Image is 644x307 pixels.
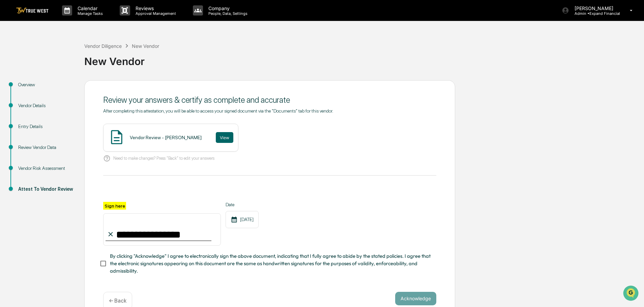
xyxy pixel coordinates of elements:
[4,82,46,94] a: 🖐️Preclearance
[216,132,233,143] button: View
[18,81,74,88] div: Overview
[569,11,620,16] p: Admin • Expand Financial
[72,5,106,11] p: Calendar
[49,86,54,91] div: 🗄️
[7,98,12,104] div: 🔎
[18,31,111,38] input: Clear
[103,108,333,114] span: After completing this attestation, you will be able to access your signed document via the "Docum...
[7,86,12,91] div: 🖐️
[48,114,82,119] a: Powered byPylon
[13,98,42,104] span: Data Lookup
[13,85,43,92] span: Preclearance
[72,11,106,16] p: Manage Tasks
[109,298,126,304] p: ← Back
[226,202,259,207] label: Date
[23,58,85,64] div: We're available if you need us!
[7,14,123,25] p: How can we help?
[7,52,19,64] img: 1746055101610-c473b297-6a78-478c-a979-82029cc54cd1
[203,5,251,11] p: Company
[67,114,82,119] span: Pylon
[226,211,259,228] div: [DATE]
[110,252,431,275] span: By clicking "Acknowledge" I agree to electronically sign the above document, indicating that I fu...
[18,102,74,109] div: Vendor Details
[113,156,214,161] p: Need to make changes? Press "Back" to edit your answers
[115,54,123,62] button: Start new chat
[16,7,49,14] img: logo
[622,285,641,303] iframe: Open customer support
[569,5,620,11] p: [PERSON_NAME]
[130,135,202,140] div: Vendor Review - [PERSON_NAME]
[4,95,45,107] a: 🔎Data Lookup
[203,11,251,16] p: People, Data, Settings
[130,5,179,11] p: Reviews
[18,186,74,193] div: Attest To Vendor Review
[23,52,111,58] div: Start new chat
[395,292,436,305] button: Acknowledge
[18,165,74,172] div: Vendor Risk Assessment
[18,144,74,151] div: Review Vendor Data
[84,50,641,67] div: New Vendor
[130,11,179,16] p: Approval Management
[84,43,122,49] div: Vendor Diligence
[103,202,126,210] label: Sign here
[46,82,86,94] a: 🗄️Attestations
[103,95,436,105] div: Review your answers & certify as complete and accurate
[18,123,74,130] div: Entry Details
[108,129,125,146] img: Document Icon
[56,85,84,92] span: Attestations
[132,43,159,49] div: New Vendor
